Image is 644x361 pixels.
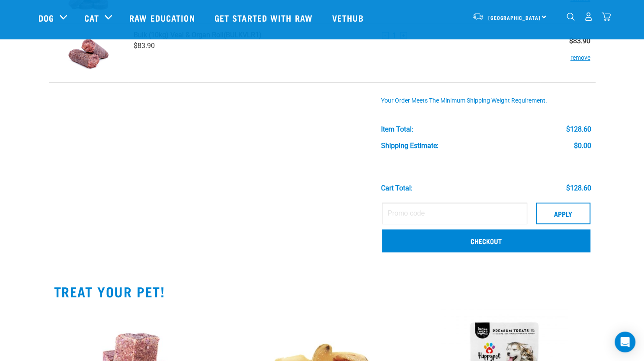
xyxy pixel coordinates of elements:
div: Open Intercom Messenger [615,332,635,352]
a: Checkout [382,229,590,252]
img: home-icon@2x.png [602,12,611,21]
td: $83.90 [541,24,595,83]
a: Raw Education [121,0,205,35]
span: $83.90 [134,42,155,50]
img: Veal & Organ Roll [66,31,111,75]
div: $128.60 [566,184,591,192]
div: Your order meets the minimum shipping weight requirement. [381,97,591,104]
a: Vethub [324,0,375,35]
img: van-moving.png [472,13,484,20]
input: Promo code [382,203,527,224]
div: Cart total: [381,184,413,192]
div: $128.60 [566,126,591,133]
span: [GEOGRAPHIC_DATA] [488,16,541,19]
div: Shipping Estimate: [381,142,439,150]
img: user.png [584,12,593,21]
a: Dog [38,11,54,24]
a: Cat [84,11,99,24]
button: remove [570,45,590,62]
div: $0.00 [574,142,591,150]
button: Apply [536,203,590,224]
div: Item Total: [381,126,413,133]
img: home-icon-1@2x.png [567,13,575,21]
a: Get started with Raw [206,0,324,35]
h2: TREAT YOUR PET! [54,284,590,299]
